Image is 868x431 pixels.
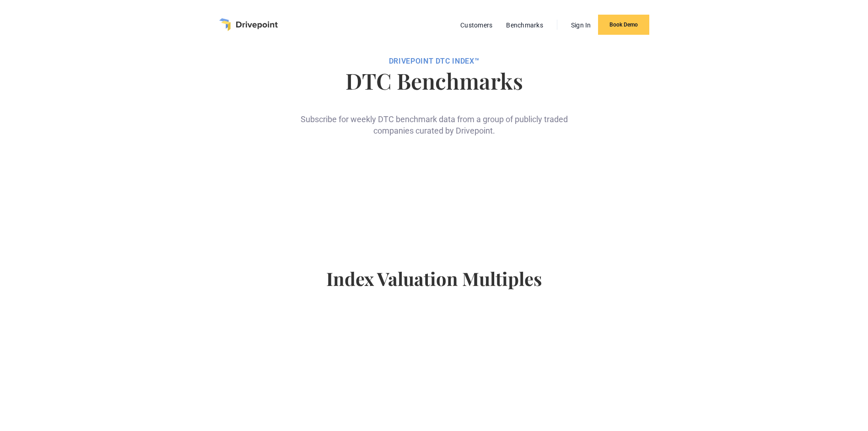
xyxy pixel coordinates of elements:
h4: Index Valuation Multiples [184,268,683,304]
a: Book Demo [598,15,649,35]
a: Sign In [566,19,596,31]
a: home [219,18,278,31]
a: Customers [456,19,497,31]
h1: DTC Benchmarks [184,70,683,92]
div: Subscribe for weekly DTC benchmark data from a group of publicly traded companies curated by Driv... [297,99,571,136]
div: DRIVEPOiNT DTC Index™ [184,57,683,66]
iframe: Form 0 [311,151,557,231]
a: Benchmarks [501,19,548,31]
